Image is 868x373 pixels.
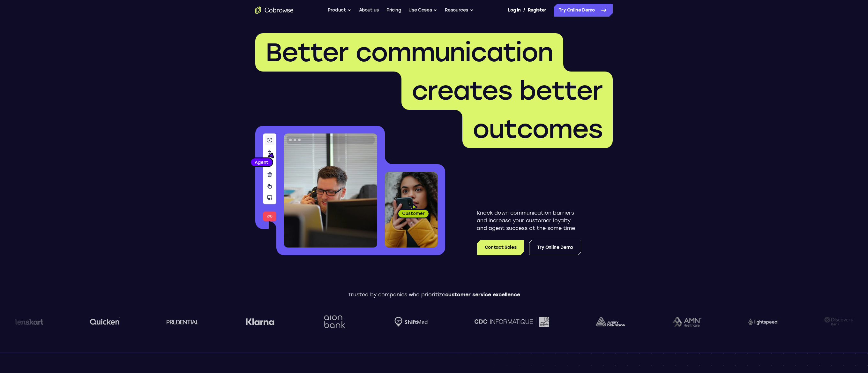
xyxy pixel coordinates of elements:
span: Better communication [266,37,553,68]
a: Register [528,4,546,17]
a: Try Online Demo [554,4,613,17]
a: Pricing [386,4,401,17]
img: avery-dennison [590,317,619,327]
img: Klarna [239,318,268,326]
button: Product [328,4,351,17]
a: Log In [508,4,520,17]
img: Shiftmed [388,317,421,327]
a: Try Online Demo [529,240,581,255]
span: customer service excellence [445,292,520,298]
p: Knock down communication barriers and increase your customer loyalty and agent success at the sam... [477,209,581,232]
a: Go to the home page [255,6,294,14]
img: AMN Healthcare [666,317,695,327]
span: outcomes [473,114,602,144]
img: Aion Bank [315,309,341,335]
img: A customer support agent talking on the phone [284,133,377,247]
button: Resources [445,4,474,17]
a: About us [359,4,379,17]
span: Agent [251,159,272,165]
img: prudential [160,319,192,324]
span: Customer [398,210,429,217]
img: quicken [84,317,113,327]
img: CDC Informatique [468,317,543,327]
a: Contact Sales [477,240,524,255]
span: creates better [412,75,602,106]
img: A customer holding their phone [385,172,438,247]
span: / [523,6,525,14]
button: Use Cases [408,4,437,17]
img: A series of tools used in co-browsing sessions [263,133,276,221]
img: Lightspeed [742,318,771,325]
